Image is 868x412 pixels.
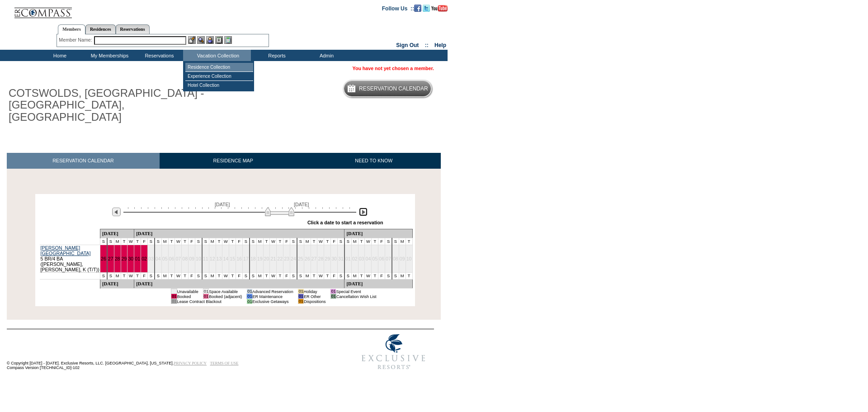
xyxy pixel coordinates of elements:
td: 12 [209,245,216,273]
td: T [121,238,127,245]
a: NEED TO KNOW [307,153,441,169]
td: Reservations [133,50,183,61]
img: b_calculator.gif [224,36,232,44]
td: Follow Us :: [382,5,414,12]
a: Sign Out [396,42,419,48]
td: 11 [202,245,209,273]
td: 17 [243,245,250,273]
td: F [378,273,385,279]
a: RESIDENCE MAP [160,153,307,169]
td: © Copyright [DATE] - [DATE]. Exclusive Resorts, LLC. [GEOGRAPHIC_DATA], [US_STATE]. Compass Versi... [7,330,323,375]
a: Residences [85,24,116,34]
span: [DATE] [215,202,230,207]
h5: Reservation Calendar [359,86,428,92]
td: M [209,238,216,245]
td: 27 [311,245,317,273]
h1: COTSWOLDS, [GEOGRAPHIC_DATA] - [GEOGRAPHIC_DATA], [GEOGRAPHIC_DATA] [7,85,209,125]
td: [DATE] [100,279,134,289]
td: M [161,273,168,279]
td: Residence Collection [185,63,253,72]
td: S [385,273,392,279]
td: 21 [270,245,277,273]
a: TERMS OF USE [210,361,239,365]
td: T [134,238,141,245]
td: S [344,238,351,245]
td: S [392,238,399,245]
td: F [378,238,385,245]
a: 30 [128,256,133,261]
td: T [372,273,378,279]
a: 01 [135,256,140,261]
td: F [189,273,195,279]
a: Help [434,42,446,48]
td: 01 [298,294,303,299]
a: 02 [142,256,147,261]
td: M [399,238,406,245]
td: 09 [189,245,195,273]
td: W [365,238,372,245]
span: You have not yet chosen a member. [353,66,434,71]
td: F [331,273,338,279]
a: 28 [115,256,120,261]
td: S [202,273,209,279]
div: Click a date to start a reservation [307,220,383,225]
td: M [399,273,406,279]
img: Reservations [215,36,223,44]
td: T [263,273,270,279]
td: 19 [256,245,263,273]
td: F [283,273,290,279]
a: Reservations [116,24,150,34]
td: Hotel Collection [185,81,253,90]
td: W [127,273,134,279]
td: T [311,273,317,279]
td: T [277,238,283,245]
img: Previous [112,208,121,216]
td: S [392,273,399,279]
td: T [168,273,175,279]
img: Impersonate [206,36,214,44]
td: M [351,238,358,245]
img: Exclusive Resorts [353,329,434,374]
td: 25 [297,245,304,273]
td: M [351,273,358,279]
td: T [229,273,236,279]
td: S [147,238,154,245]
td: Special Event [336,289,376,294]
a: Follow us on Twitter [423,5,430,10]
td: S [344,273,351,279]
td: 10 [406,245,412,273]
td: Booked (adjacent) [209,294,242,299]
td: 01 [298,299,303,304]
td: 01 [203,294,208,299]
td: Vacation Collection [183,50,251,61]
td: W [175,238,182,245]
td: S [290,238,297,245]
td: 26 [304,245,311,273]
td: F [189,238,195,245]
td: 04 [155,245,161,273]
td: W [127,238,134,245]
a: PRIVACY POLICY [174,361,207,365]
td: Holiday [304,289,326,294]
td: 01 [298,289,303,294]
td: Exclusive Getaways [252,299,293,304]
td: S [338,238,344,245]
td: M [161,238,168,245]
td: [DATE] [134,279,344,289]
td: [DATE] [134,229,344,238]
td: T [406,273,412,279]
td: S [202,238,209,245]
td: 06 [378,245,385,273]
img: View [197,36,205,44]
td: S [107,273,114,279]
a: RESERVATION CALENDAR [7,153,160,169]
td: S [338,273,344,279]
td: T [263,238,270,245]
td: S [195,238,202,245]
td: 28 [317,245,324,273]
td: Dispositions [304,299,326,304]
div: Member Name: [59,36,94,44]
td: T [311,238,317,245]
td: S [155,238,161,245]
td: [DATE] [344,229,412,238]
